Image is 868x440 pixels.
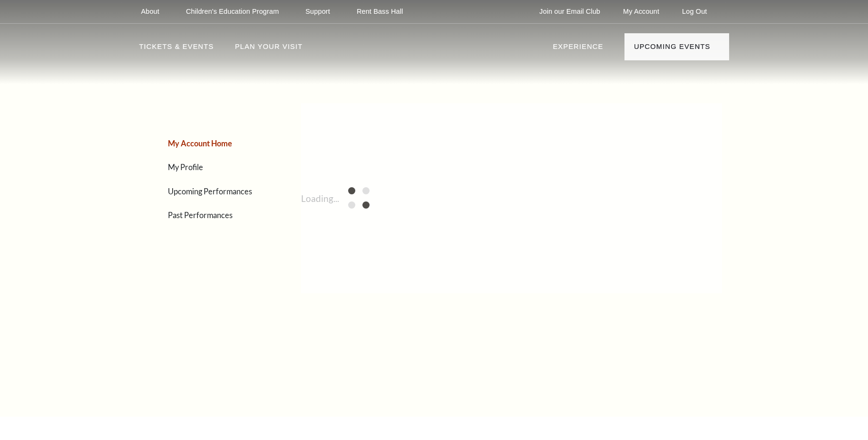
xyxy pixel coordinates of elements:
[305,8,330,16] p: Support
[168,210,233,220] a: Past Performances
[235,41,302,58] p: Plan Your Visit
[168,139,232,148] a: My Account Home
[139,41,214,58] p: Tickets & Events
[186,8,279,16] p: Children's Education Program
[634,41,711,58] p: Upcoming Events
[168,163,203,172] a: My Profile
[553,41,603,58] p: Experience
[141,8,159,16] p: About
[168,187,252,196] a: Upcoming Performances
[357,8,403,16] p: Rent Bass Hall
